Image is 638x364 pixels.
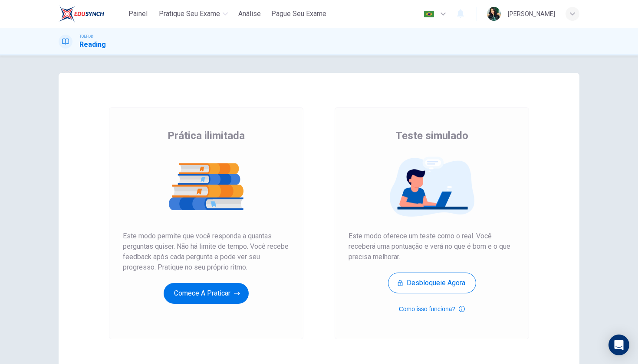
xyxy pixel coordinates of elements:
div: [PERSON_NAME] [508,9,555,19]
button: Como isso funciona? [399,304,465,314]
button: Desbloqueie agora [388,273,476,293]
button: Pratique seu exame [155,6,231,22]
h1: Reading [79,39,106,50]
span: Pague Seu Exame [271,9,326,19]
img: Profile picture [487,7,501,21]
span: Este modo permite que você responda a quantas perguntas quiser. Não há limite de tempo. Você rece... [123,231,289,273]
div: Open Intercom Messenger [608,335,629,355]
button: Comece a praticar [164,283,249,304]
a: EduSynch logo [59,5,124,23]
button: Pague Seu Exame [268,6,330,22]
span: Prática ilimitada [168,129,245,143]
span: Este modo oferece um teste como o real. Você receberá uma pontuação e verá no que é bom e o que p... [349,231,515,262]
span: Teste simulado [395,129,468,143]
img: EduSynch logo [59,5,104,23]
span: Painel [128,9,148,19]
span: TOEFL® [79,33,93,39]
span: Pratique seu exame [159,9,220,19]
span: Análise [238,9,261,19]
button: Painel [124,6,152,22]
button: Análise [235,6,264,22]
img: pt [424,11,434,17]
